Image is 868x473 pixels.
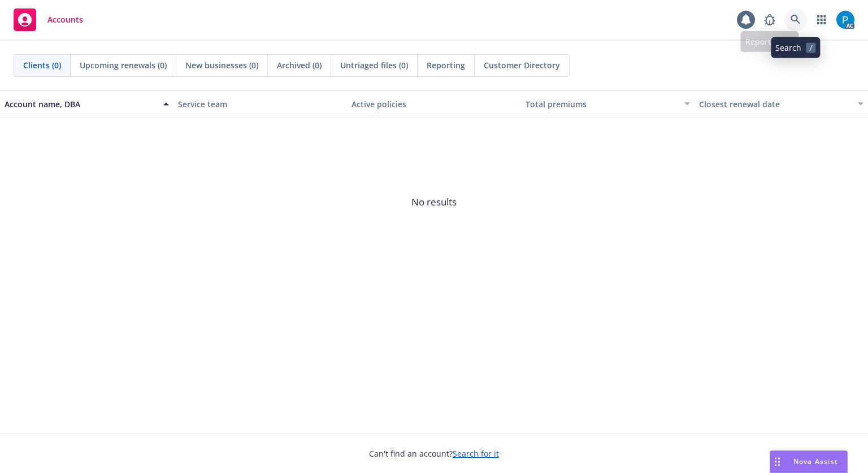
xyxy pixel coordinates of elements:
span: Clients (0) [23,59,61,71]
span: Reporting [427,59,465,71]
div: Service team [178,98,342,110]
button: Nova Assist [770,450,848,473]
span: Nova Assist [793,457,838,466]
div: Account name, DBA [5,98,157,110]
span: Untriaged files (0) [340,59,408,71]
button: Total premiums [521,90,695,117]
div: Drag to move [770,451,784,472]
a: Accounts [9,4,88,36]
span: Accounts [47,15,83,24]
a: Switch app [810,8,833,31]
a: Report a Bug [758,8,781,31]
div: Active policies [351,98,516,110]
button: Active policies [347,90,520,117]
div: Total premiums [526,98,678,110]
span: Upcoming renewals (0) [80,59,167,71]
span: Customer Directory [484,59,560,71]
button: Closest renewal date [695,90,868,117]
span: Can't find an account? [369,448,499,459]
span: New businesses (0) [185,59,258,71]
div: Closest renewal date [699,98,851,110]
a: Search for it [453,448,499,459]
button: Service team [173,90,347,117]
a: Search [784,8,807,31]
img: photo [836,11,854,29]
span: Archived (0) [277,59,322,71]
